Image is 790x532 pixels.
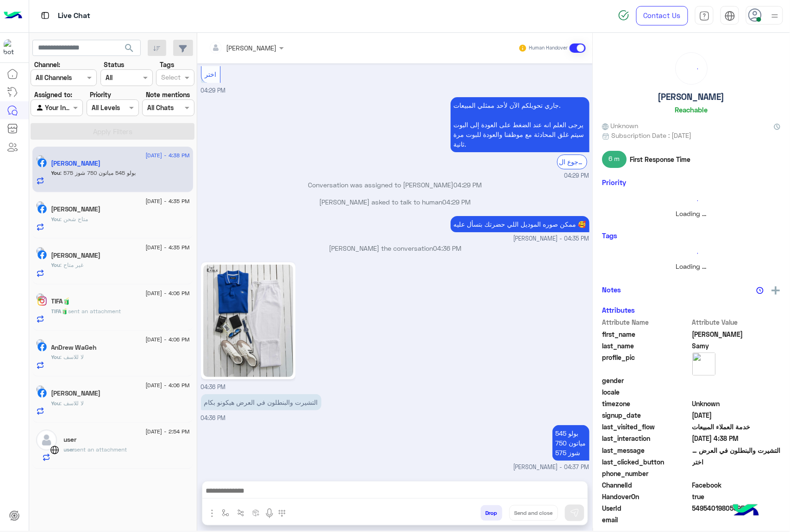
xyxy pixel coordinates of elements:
h5: Mohamed Gamal [51,390,101,397]
span: sent an attachment [75,446,127,453]
label: Note mentions [146,90,190,99]
img: notes [757,287,764,294]
h5: Hany Elsegaey [51,205,101,213]
h6: Attributes [602,306,635,314]
span: timezone [602,399,691,408]
button: search [118,40,141,60]
span: user [64,446,75,453]
span: signup_date [602,410,691,420]
span: 2025-09-08T13:38:00.348Z [693,433,781,443]
p: Live Chat [58,10,90,22]
label: Assigned to: [34,90,72,99]
img: picture [36,293,44,302]
span: 04:36 PM [433,244,461,252]
div: Select [160,72,181,84]
span: ChannelId [602,480,691,490]
span: Unknown [693,399,781,408]
p: Conversation was assigned to [PERSON_NAME] [201,180,589,190]
span: لا للاسف [61,400,84,407]
span: null [693,376,781,385]
span: sent an attachment [69,308,121,315]
span: gender [602,376,691,385]
img: Logo [4,6,22,25]
img: 541254896_760382223297423_7118655765491740857_n.jpg [203,265,293,377]
h6: Notes [602,285,621,294]
span: null [693,387,781,397]
img: 713415422032625 [4,39,20,56]
span: Attribute Name [602,317,691,327]
span: true [693,492,781,501]
button: Send and close [509,505,558,521]
button: create order [249,505,264,520]
span: متاح شحن [61,216,88,223]
span: [DATE] - 4:38 PM [145,151,189,160]
span: Loading ... [677,210,707,217]
span: First Response Time [630,155,691,164]
span: غير متاح [61,261,84,268]
span: last_clicked_button [602,457,691,467]
span: null [693,515,781,525]
span: You [51,261,61,268]
span: last_interaction [602,433,691,443]
span: خدمة العملاء المبيعات [693,422,781,432]
span: first_name [602,329,691,339]
label: Status [104,60,124,69]
span: Samy [693,341,781,351]
button: Trigger scenario [233,505,249,520]
span: last_message [602,445,691,455]
p: 8/9/2025, 4:36 PM [201,394,321,410]
span: profile_pic [602,353,691,374]
label: Channel: [34,60,60,69]
img: defaultAdmin.png [36,430,57,451]
label: Tags [160,60,174,69]
span: [PERSON_NAME] - 04:35 PM [514,235,589,243]
label: Priority [90,90,111,99]
img: picture [693,353,716,376]
span: 04:29 PM [201,87,226,94]
div: loading... [678,55,705,82]
span: HandoverOn [602,492,691,501]
p: [PERSON_NAME] the conversation [201,243,589,253]
img: tab [725,11,735,21]
button: Drop [481,505,502,521]
span: [PERSON_NAME] - 04:37 PM [514,463,589,472]
img: profile [769,10,781,22]
p: 8/9/2025, 4:29 PM [451,97,589,152]
img: picture [36,339,44,347]
img: Facebook [38,204,47,214]
span: Loading ... [677,262,707,270]
img: WebChat [50,445,59,455]
span: اختر [693,457,781,467]
a: Contact Us [636,6,688,25]
img: tab [699,11,710,21]
img: Facebook [38,389,47,398]
img: send voice note [264,508,275,519]
span: You [51,353,61,360]
img: hulul-logo.png [730,495,762,527]
h5: user [64,436,77,444]
img: Trigger scenario [237,509,245,517]
span: You [51,216,61,223]
span: [DATE] - 4:35 PM [145,197,189,205]
img: make a call [278,510,286,517]
div: loading... [605,192,778,209]
h5: AnDrew WaGeh [51,344,97,352]
span: 04:29 PM [443,198,471,206]
img: picture [36,155,44,163]
span: Ahmed [693,329,781,339]
p: 8/9/2025, 4:35 PM [451,216,589,232]
span: last_visited_flow [602,422,691,432]
span: email [602,515,691,525]
span: Attribute Value [693,317,781,327]
span: 6 m [602,151,627,167]
span: 04:29 PM [564,172,589,180]
span: التشيرت والبنطلون في العرض هيكونو بكام [693,445,781,455]
img: create order [252,509,260,517]
small: Human Handover [529,44,568,52]
img: Facebook [38,158,47,167]
h6: Tags [602,231,781,240]
button: Apply Filters [31,123,194,140]
span: 0 [693,480,781,490]
p: 8/9/2025, 4:37 PM [552,425,589,461]
div: الرجوع ال Bot [557,155,587,169]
